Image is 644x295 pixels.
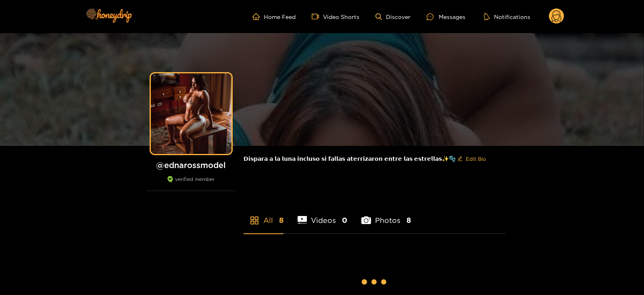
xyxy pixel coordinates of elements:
button: editEdit Bio [456,152,488,165]
span: appstore [250,216,259,225]
div: verified member [147,176,236,191]
button: Notifications [481,12,533,21]
li: All [244,197,283,233]
a: Video Shorts [312,13,359,20]
span: 8 [406,215,411,225]
span: 8 [279,215,283,225]
a: Home Feed [252,13,296,20]
li: Videos [298,197,348,233]
div: Messages [427,12,465,21]
h1: @ ednarossmodel [147,160,236,170]
div: 𝗗𝗶𝘀𝗽𝗮𝗿𝗮 𝗮 𝗹𝗮 𝗹𝘂𝗻𝗮 𝗶𝗻𝗰𝗹𝘂𝘀𝗼 𝘀𝗶 𝗳𝗮𝗹𝗹𝗮𝘀 𝗮𝘁𝗲𝗿𝗿𝗶𝘇𝗮𝗿𝗼𝗻 𝗲𝗻𝘁𝗿𝗲 𝗹𝗮𝘀 𝗲𝘀𝘁𝗿𝗲𝗹𝗹𝗮𝘀✨🫧 [244,146,506,172]
a: Discover [375,13,411,20]
li: Photos [361,197,411,233]
span: Edit Bio [466,155,486,163]
span: home [252,13,264,20]
span: video-camera [312,13,323,20]
span: 0 [342,215,347,225]
span: edit [457,156,463,162]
